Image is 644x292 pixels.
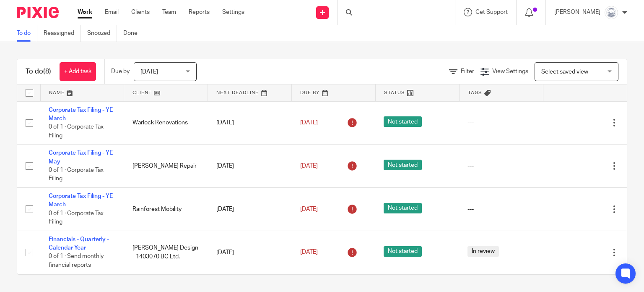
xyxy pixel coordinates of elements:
img: Copy%20of%20Rockies%20accounting%20v3%20(1).png [605,6,618,19]
span: Not started [384,116,422,127]
a: Settings [222,8,244,16]
h1: To do [26,67,51,76]
span: 0 of 1 · Corporate Tax Filing [49,167,104,182]
span: 0 of 1 · Corporate Tax Filing [49,210,104,225]
a: Corporate Tax Filing - YE May [49,150,113,164]
span: Not started [384,246,422,257]
td: [DATE] [208,231,292,274]
img: Pixie [17,7,59,18]
p: Due by [111,67,130,76]
span: 0 of 1 · Send monthly financial reports [49,254,104,268]
div: --- [467,162,535,170]
span: In review [467,246,499,257]
td: [PERSON_NAME] Design - 1403070 BC Ltd. [124,231,208,274]
span: Not started [384,160,422,170]
div: --- [467,205,535,213]
span: Not started [384,203,422,213]
span: [DATE] [140,69,158,75]
td: Rainforest Mobility [124,188,208,231]
td: [PERSON_NAME] Repair [124,145,208,188]
a: Reports [189,8,210,16]
a: Team [162,8,176,16]
a: Reassigned [44,25,81,42]
div: --- [467,118,535,127]
p: [PERSON_NAME] [554,8,600,16]
span: (8) [43,68,51,75]
span: [DATE] [300,163,318,169]
span: Get Support [475,9,508,15]
a: Done [123,25,144,42]
a: Clients [131,8,150,16]
span: View Settings [492,68,528,74]
span: [DATE] [300,250,318,255]
a: Email [105,8,119,16]
span: 0 of 1 · Corporate Tax Filing [49,124,104,139]
a: + Add task [60,62,96,81]
td: [DATE] [208,188,292,231]
a: Snoozed [87,25,117,42]
td: [DATE] [208,145,292,188]
span: Tags [468,90,482,95]
span: Filter [461,68,474,74]
span: [DATE] [300,120,318,126]
span: Select saved view [541,69,588,75]
span: [DATE] [300,206,318,212]
a: Corporate Tax Filing - YE March [49,193,113,208]
td: [DATE] [208,101,292,145]
td: Warlock Renovations [124,101,208,145]
a: Corporate Tax Filing - YE March [49,107,113,121]
a: To do [17,25,37,42]
a: Financials - Quarterly - Calendar Year [49,237,109,251]
a: Work [78,8,92,16]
